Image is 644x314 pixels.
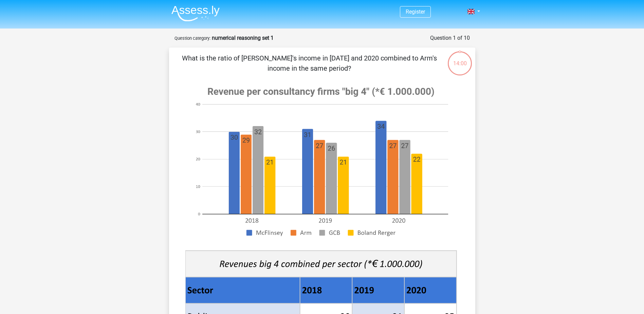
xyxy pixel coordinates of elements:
[447,51,473,68] div: 14:00
[430,34,470,42] div: Question 1 of 10
[180,53,439,73] p: What is the ratio of [PERSON_NAME]'s income in [DATE] and 2020 combined to Arm's income in the sa...
[174,36,210,41] small: Question category:
[406,8,425,15] a: Register
[212,35,274,41] strong: numerical reasoning set 1
[171,5,220,21] img: Assessly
